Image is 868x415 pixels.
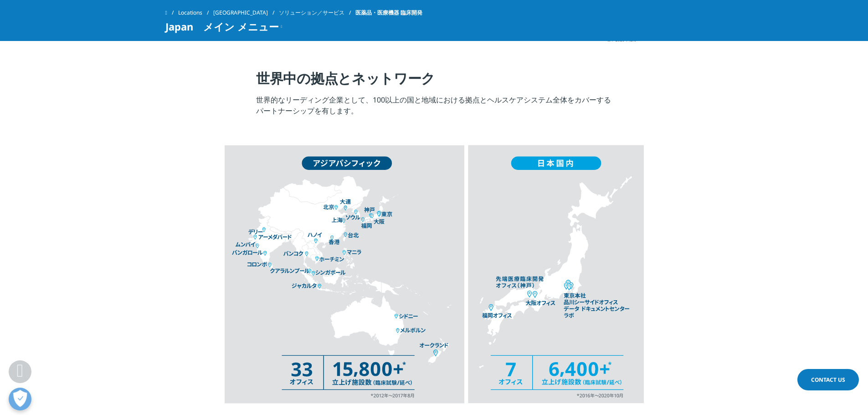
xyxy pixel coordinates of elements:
a: Contact Us [797,369,859,390]
span: Contact Us [811,376,845,384]
a: [GEOGRAPHIC_DATA] [213,5,279,21]
p: 世界的なリーディング企業として、100以上の国と地域における拠点とヘルスケアシステム全体をカバーするパートナーシップを有します。 [256,94,612,122]
h4: 世界中の拠点とネットワーク [256,69,612,94]
button: 優先設定センターを開く [9,388,31,410]
span: 医薬品・医療機器 臨床開発 [355,5,422,21]
a: ソリューション／サービス [279,5,355,21]
a: Locations [178,5,213,21]
span: Japan メイン メニュー [165,21,279,32]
